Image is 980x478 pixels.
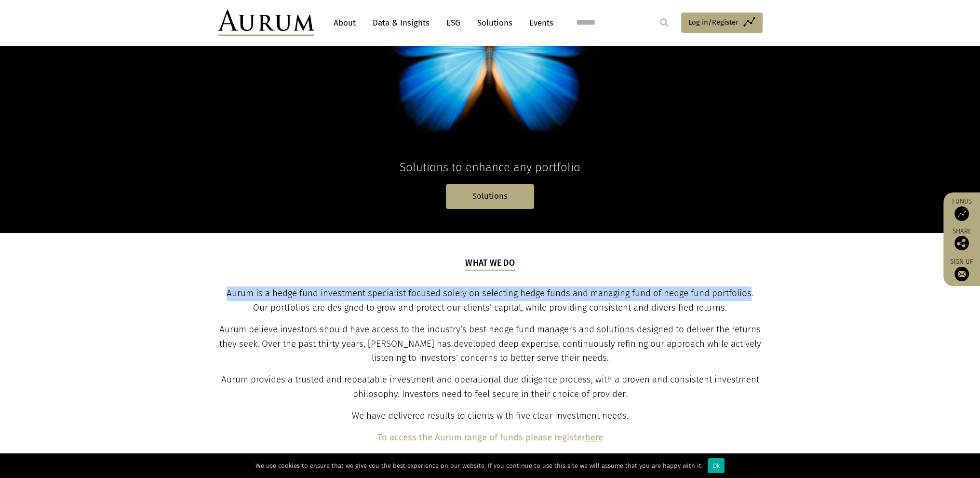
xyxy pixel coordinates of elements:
a: Events [524,14,553,32]
span: Log in/Register [688,16,738,28]
span: Aurum provides a trusted and repeatable investment and operational due diligence process, with a ... [221,374,759,399]
span: Aurum believe investors should have access to the industry’s best hedge fund managers and solutio... [219,324,761,364]
a: Funds [948,197,975,221]
a: Data & Insights [368,14,434,32]
a: Log in/Register [681,13,763,33]
a: Sign up [948,258,975,281]
span: We have delivered results to clients with five clear investment needs. [352,410,629,421]
div: Share [948,228,975,250]
img: Access Funds [954,206,969,221]
span: Aurum is a hedge fund investment specialist focused solely on selecting hedge funds and managing ... [227,288,753,313]
img: Aurum [218,10,314,36]
input: Submit [655,13,674,32]
b: To access the Aurum range of funds please register [377,432,585,443]
img: Share this post [954,236,969,250]
a: ESG [442,14,465,32]
div: Ok [708,458,725,473]
span: Solutions to enhance any portfolio [400,161,580,174]
h5: What we do [465,257,515,271]
a: here [585,432,603,443]
a: Solutions [472,14,517,32]
img: Sign up to our newsletter [954,267,969,281]
a: About [329,14,361,32]
a: Solutions [446,184,534,209]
